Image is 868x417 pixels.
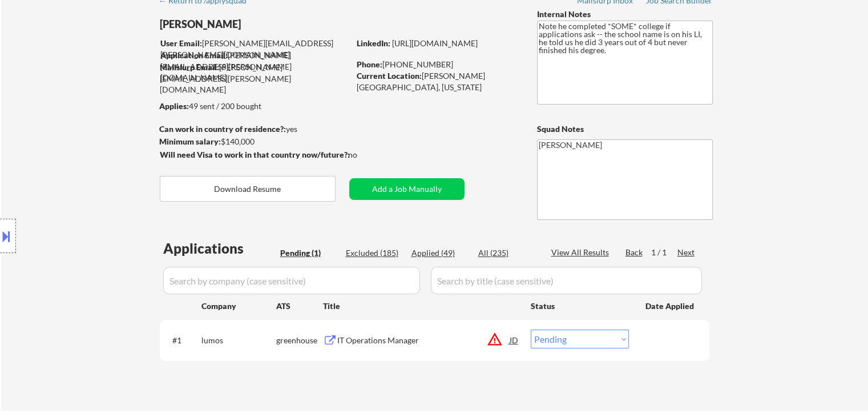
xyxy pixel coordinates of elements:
[163,267,420,294] input: Search by company (case sensitive)
[159,101,349,112] div: 49 sent / 200 bought
[551,247,612,258] div: View All Results
[349,178,465,200] button: Add a Job Manually
[537,9,713,20] div: Internal Notes
[357,71,422,81] strong: Current Location:
[160,150,350,159] strong: Will need Visa to work in that country now/future?:
[323,300,520,312] div: Title
[346,247,403,259] div: Excluded (185)
[163,242,276,255] div: Applications
[357,59,382,69] strong: Phone:
[160,50,228,60] strong: Application Email:
[159,136,349,147] div: $140,000
[357,70,518,93] div: [PERSON_NAME][GEOGRAPHIC_DATA], [US_STATE]
[411,247,469,259] div: Applied (49)
[160,38,349,60] div: [PERSON_NAME][EMAIL_ADDRESS][PERSON_NAME][DOMAIN_NAME]
[392,38,478,48] a: [URL][DOMAIN_NAME]
[160,50,349,83] div: [PERSON_NAME][EMAIL_ADDRESS][PERSON_NAME][DOMAIN_NAME]
[276,300,323,312] div: ATS
[160,62,219,72] strong: Mailslurp Email:
[508,330,520,350] div: JD
[487,331,503,347] button: warning_amber
[651,247,677,258] div: 1 / 1
[160,176,336,202] button: Download Resume
[160,62,349,95] div: [PERSON_NAME][EMAIL_ADDRESS][PERSON_NAME][DOMAIN_NAME]
[677,247,696,258] div: Next
[159,123,346,135] div: yes
[478,247,535,259] div: All (235)
[280,247,337,259] div: Pending (1)
[160,17,394,31] div: [PERSON_NAME]
[276,335,323,346] div: greenhouse
[625,247,644,258] div: Back
[201,335,276,346] div: lumos
[159,124,286,134] strong: Can work in country of residence?:
[348,149,381,161] div: no
[645,300,696,312] div: Date Applied
[357,59,518,70] div: [PHONE_NUMBER]
[337,335,510,346] div: IT Operations Manager
[160,38,202,48] strong: User Email:
[357,38,390,48] strong: LinkedIn:
[537,123,713,135] div: Squad Notes
[531,295,629,316] div: Status
[201,300,276,312] div: Company
[431,267,702,294] input: Search by title (case sensitive)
